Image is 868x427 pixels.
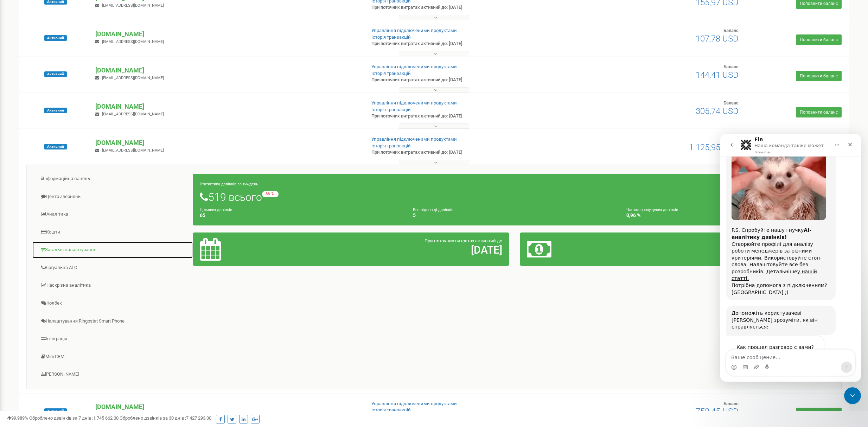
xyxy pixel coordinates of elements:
span: Активний [44,144,67,149]
a: Інтеграція [32,330,193,348]
div: Как прошел разговор с вами? [13,209,97,217]
a: Історія транзакцій [371,107,411,112]
a: Поповнити баланс [796,408,842,418]
span: Активний [44,71,67,77]
a: Поповнити баланс [796,71,842,81]
div: Допоможіть користувачеві [PERSON_NAME] зрозуміти, як він справляється: [11,176,110,197]
a: Управління підключеними продуктами [371,100,457,106]
span: [EMAIL_ADDRESS][DOMAIN_NAME] [102,76,164,80]
span: Баланс [723,100,739,106]
a: Поповнити баланс [796,34,842,45]
span: Оброблено дзвінків за 30 днів : [120,415,211,421]
a: Історія транзакцій [371,143,411,148]
span: При поточних витратах активний до [425,238,502,243]
small: Без відповіді дзвінків [413,208,453,212]
a: [PERSON_NAME] [32,366,193,383]
a: Інформаційна панель [32,170,193,187]
p: При поточних витратах активний до: [DATE] [371,4,567,11]
span: 758,45 USD [696,407,739,416]
div: P.S. Спробуйте нашу гнучку [11,93,110,107]
a: Загальні налаштування [32,241,193,259]
p: [DOMAIN_NAME] [95,402,360,412]
a: Кошти [32,224,193,241]
iframe: Intercom live chat [720,134,861,382]
iframe: Intercom live chat [844,387,861,404]
div: Потрібна допомога з підключенням? [GEOGRAPHIC_DATA] ;) [11,148,110,162]
button: Средство выбора GIF-файла [22,230,28,236]
button: Отправить сообщение… [121,228,132,239]
a: Управління підключеними продуктами [371,64,457,69]
span: [EMAIL_ADDRESS][DOMAIN_NAME] [102,148,164,153]
a: Налаштування Ringostat Smart Phone [32,313,193,330]
button: Добавить вложение [33,230,39,236]
span: Баланс [723,28,739,33]
h4: 0,96 % [626,213,829,218]
div: Fin говорит… [6,172,135,202]
a: Управління підключеними продуктами [371,28,457,33]
a: Управління підключеними продуктами [371,136,457,142]
span: [EMAIL_ADDRESS][DOMAIN_NAME] [102,112,164,116]
p: [DOMAIN_NAME] [95,138,360,147]
div: Fin говорит… [6,202,135,251]
span: Баланс [723,64,739,69]
a: Історія транзакцій [371,71,411,76]
a: Наскрізна аналітика [32,277,193,294]
h2: [DATE] [304,244,502,256]
span: Активний [44,108,67,113]
span: 305,74 USD [696,106,739,116]
a: Колбек [32,295,193,312]
span: 144,41 USD [696,70,739,80]
a: Поповнити баланс [796,107,842,117]
p: [DOMAIN_NAME] [95,30,360,39]
div: Створюйте профілі для аналізу роботи менеджерів за різними критеріями. Використовуйте стоп-слова.... [11,107,110,148]
span: 99,989% [7,415,28,421]
span: 107,78 USD [696,34,739,44]
u: 7 427 293,00 [186,415,211,421]
p: При поточних витратах активний до: [DATE] [371,149,567,156]
h1: 519 всього [200,191,829,203]
span: 1 125,95 USD [689,142,739,152]
a: Аналiтика [32,206,193,223]
a: Mini CRM [32,348,193,365]
h4: 5 [413,213,615,218]
p: [DOMAIN_NAME] [95,102,360,111]
span: Активний [44,408,67,414]
div: Допоможіть користувачеві [PERSON_NAME] зрозуміти, як він справляється: [6,172,115,201]
p: При поточних витратах активний до: [DATE] [371,77,567,83]
span: Баланс [723,401,739,406]
button: Start recording [45,230,50,236]
a: Центр звернень [32,188,193,205]
p: [DOMAIN_NAME] [95,66,360,75]
a: Історія транзакцій [371,407,411,413]
span: Оброблено дзвінків за 7 днів : [29,415,119,421]
p: При поточних витратах активний до: [DATE] [371,40,567,47]
small: -38 [262,191,279,197]
a: Історія транзакцій [371,34,411,40]
span: Активний [44,35,67,41]
span: [EMAIL_ADDRESS][DOMAIN_NAME] [102,39,164,44]
h4: 65 [200,213,402,218]
u: 1 745 662,00 [93,415,119,421]
h2: 1 125,95 $ [631,244,829,256]
small: Цільових дзвінків [200,208,232,212]
small: Статистика дзвінків за тиждень [200,182,258,186]
p: При поточних витратах активний до: [DATE] [371,113,567,120]
button: Средство выбора эмодзи [11,230,17,236]
a: Віртуальна АТС [32,259,193,276]
a: Управління підключеними продуктами [371,401,457,406]
span: [EMAIL_ADDRESS][DOMAIN_NAME] [102,3,164,8]
textarea: Ваше сообщение... [6,216,135,228]
small: Частка пропущених дзвінків [626,208,678,212]
a: у нашій статті. [11,135,97,147]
